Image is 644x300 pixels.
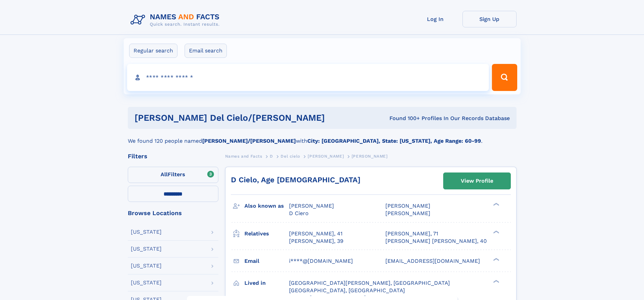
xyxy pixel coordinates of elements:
a: [PERSON_NAME], 39 [289,237,343,245]
div: ❯ [492,202,500,207]
a: D Cielo, Age [DEMOGRAPHIC_DATA] [231,176,360,184]
div: [US_STATE] [131,263,162,269]
a: [PERSON_NAME], 71 [385,230,438,237]
span: [GEOGRAPHIC_DATA], [GEOGRAPHIC_DATA] [289,287,405,294]
div: [US_STATE] [131,280,162,285]
div: We found 120 people named with . [128,129,517,145]
div: Browse Locations [128,210,218,216]
span: [PERSON_NAME] [308,154,344,159]
span: [PERSON_NAME] [352,154,388,159]
div: Filters [128,153,218,159]
span: [EMAIL_ADDRESS][DOMAIN_NAME] [385,258,480,264]
img: Logo Names and Facts [128,11,225,29]
span: [PERSON_NAME] [385,210,430,216]
span: D [270,154,273,159]
a: [PERSON_NAME] [PERSON_NAME], 40 [385,237,487,245]
label: Email search [185,44,227,58]
span: All [161,171,168,178]
h1: [PERSON_NAME] del cielo/[PERSON_NAME] [135,114,357,122]
a: [PERSON_NAME], 41 [289,230,342,237]
div: ❯ [492,279,500,283]
span: [PERSON_NAME] [289,203,334,209]
a: D [270,152,273,160]
h3: Email [244,255,289,267]
input: search input [127,64,489,91]
div: [US_STATE] [131,246,162,252]
a: Names and Facts [225,152,262,160]
a: Log In [408,11,462,27]
h3: Also known as [244,200,289,212]
button: Search Button [492,64,517,91]
a: [PERSON_NAME] [308,152,344,160]
h3: Lived in [244,277,289,289]
span: [PERSON_NAME] [385,203,430,209]
a: Sign Up [462,11,517,27]
div: [US_STATE] [131,229,162,235]
a: Del cielo [281,152,300,160]
span: Del cielo [281,154,300,159]
b: City: [GEOGRAPHIC_DATA], State: [US_STATE], Age Range: 60-99 [307,138,481,144]
span: [GEOGRAPHIC_DATA][PERSON_NAME], [GEOGRAPHIC_DATA] [289,280,450,286]
div: ❯ [492,230,500,234]
label: Filters [128,167,218,183]
h3: Relatives [244,228,289,239]
div: View Profile [461,173,493,189]
label: Regular search [129,44,177,58]
span: D Ciero [289,210,309,216]
div: ❯ [492,257,500,261]
a: View Profile [444,173,510,189]
b: [PERSON_NAME]/[PERSON_NAME] [202,138,296,144]
div: Found 100+ Profiles In Our Records Database [357,115,510,122]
